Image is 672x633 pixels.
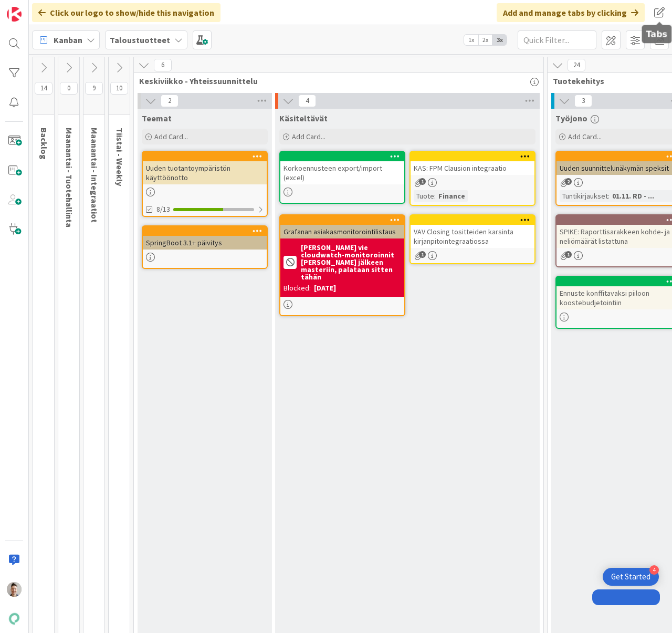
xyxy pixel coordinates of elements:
[419,251,426,258] span: 1
[280,152,404,184] div: Korkoennusteen export/import (excel)
[560,190,608,202] div: Tuntikirjaukset
[110,35,170,45] b: Taloustuotteet
[411,215,534,248] div: VAV Closing tositteiden karsinta kirjanpitointegraatiossa
[611,572,650,582] div: Get Started
[161,95,178,107] span: 2
[139,76,530,86] span: Keskiviikko - Yhteissuunnittelu
[649,565,659,575] div: 4
[419,178,426,185] span: 1
[478,35,492,45] span: 2x
[497,3,645,22] div: Add and manage tabs by clicking
[608,190,610,202] span: :
[314,283,336,294] div: [DATE]
[414,190,434,202] div: Tuote
[555,113,587,123] span: Työjono
[565,178,572,185] span: 2
[35,82,52,95] span: 14
[142,113,172,123] span: Teemat
[32,3,220,22] div: Click our logo to show/hide this navigation
[156,204,170,215] span: 8/13
[280,215,404,238] div: Grafanan asiakasmonitorointilistaus
[7,611,22,626] img: avatar
[154,132,188,141] span: Add Card...
[411,152,534,175] div: KAS: FPM Clausion integraatio
[54,34,82,46] span: Kanban
[279,113,328,123] span: Käsiteltävät
[301,244,401,281] b: [PERSON_NAME] vie cloudwatch-monitoroinnit [PERSON_NAME] jälkeen masteriin, palataan sitten tähän
[143,152,267,184] div: Uuden tuotantoympäristön käyttöönotto
[292,132,325,141] span: Add Card...
[434,190,436,202] span: :
[64,128,75,227] span: Maanantai - Tuotehallinta
[411,161,534,175] div: KAS: FPM Clausion integraatio
[114,128,125,186] span: Tiistai - Weekly
[110,82,128,95] span: 10
[464,35,478,45] span: 1x
[646,29,668,39] h5: Tabs
[89,128,100,223] span: Maanantai - Integraatiot
[280,225,404,238] div: Grafanan asiakasmonitorointilistaus
[154,59,172,71] span: 6
[492,35,507,45] span: 3x
[143,236,267,250] div: SpringBoot 3.1+ päivitys
[565,251,572,258] span: 1
[574,95,592,107] span: 3
[298,95,316,107] span: 4
[7,582,22,597] img: TN
[610,190,657,202] div: 01.11. RD - ...
[39,128,49,160] span: Backlog
[518,30,596,49] input: Quick Filter...
[603,568,659,586] div: Open Get Started checklist, remaining modules: 4
[143,161,267,184] div: Uuden tuotantoympäristön käyttöönotto
[143,226,267,250] div: SpringBoot 3.1+ päivitys
[568,59,585,71] span: 24
[568,132,602,141] span: Add Card...
[7,7,22,22] img: Visit kanbanzone.com
[283,283,311,294] div: Blocked:
[60,82,78,95] span: 0
[436,190,468,202] div: Finance
[411,225,534,248] div: VAV Closing tositteiden karsinta kirjanpitointegraatiossa
[280,161,404,184] div: Korkoennusteen export/import (excel)
[85,82,103,95] span: 9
